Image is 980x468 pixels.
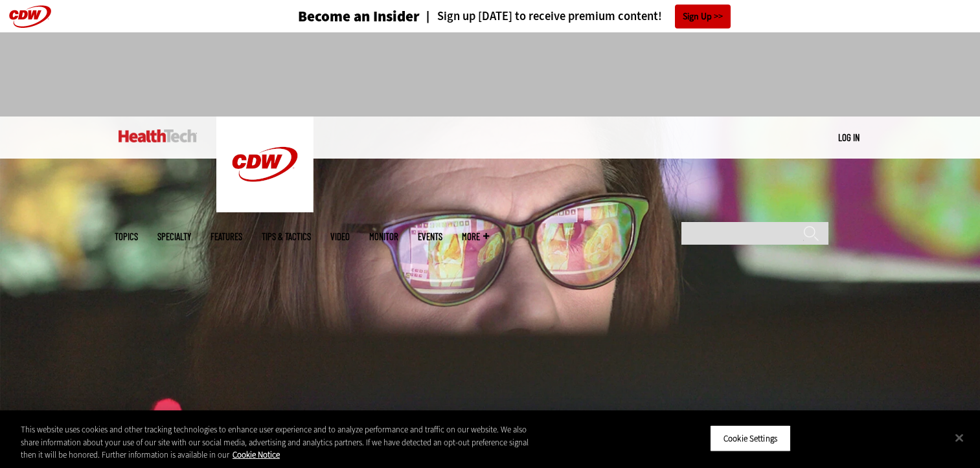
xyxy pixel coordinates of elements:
a: Sign Up [675,5,731,28]
a: Tips & Tactics [262,232,311,241]
div: User menu [838,131,860,144]
div: This website uses cookies and other tracking technologies to enhance user experience and to analy... [21,423,539,462]
a: Events [418,232,442,241]
a: Log in [838,131,860,143]
img: Home [216,117,313,212]
span: Topics [115,232,138,241]
button: Cookie Settings [710,425,791,452]
a: Become an Insider [249,9,420,24]
span: More [462,232,489,241]
img: Home [119,129,197,142]
a: Video [330,232,350,241]
h3: Become an Insider [298,9,420,24]
a: More information about your privacy [233,449,280,460]
button: Close [945,423,974,452]
a: CDW [216,202,313,216]
a: Sign up [DATE] to receive premium content! [420,10,662,23]
iframe: advertisement [255,45,726,104]
a: Features [211,232,242,241]
a: MonITor [369,232,398,241]
span: Specialty [157,232,191,241]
